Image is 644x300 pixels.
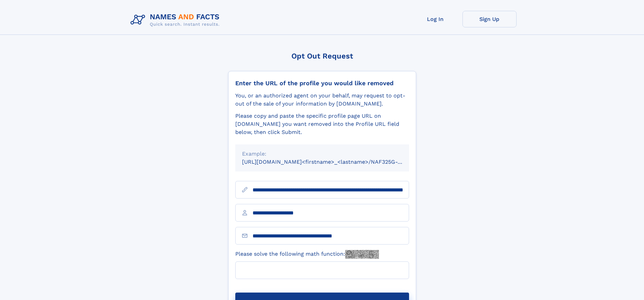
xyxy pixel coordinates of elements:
div: Example: [242,150,402,158]
a: Sign Up [462,11,517,27]
div: You, or an authorized agent on your behalf, may request to opt-out of the sale of your informatio... [235,92,409,108]
img: Logo Names and Facts [128,11,225,29]
div: Please copy and paste the specific profile page URL on [DOMAIN_NAME] you want removed into the Pr... [235,112,409,136]
div: Opt Out Request [228,52,416,60]
label: Please solve the following math function: [235,250,379,259]
a: Log In [408,11,462,27]
small: [URL][DOMAIN_NAME]<firstname>_<lastname>/NAF325G-xxxxxxxx [242,159,422,165]
div: Enter the URL of the profile you would like removed [235,79,409,87]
